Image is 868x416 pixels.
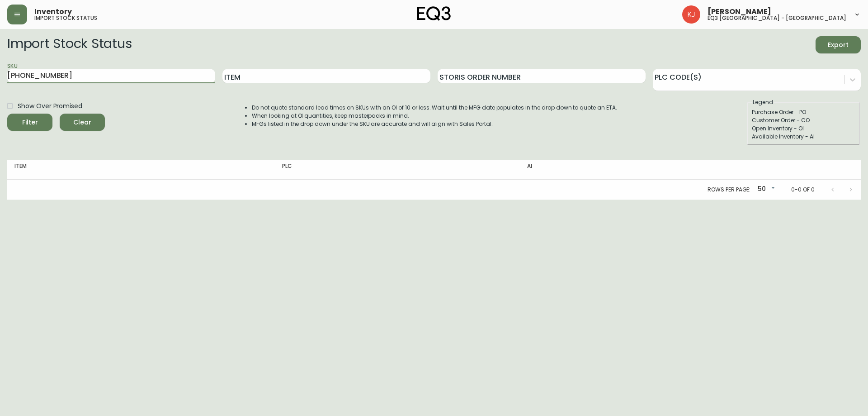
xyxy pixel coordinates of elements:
[752,116,855,124] div: Customer Order - CO
[682,5,700,24] img: 24a625d34e264d2520941288c4a55f8e
[752,133,855,141] div: Available Inventory - AI
[34,8,72,15] span: Inventory
[708,15,846,21] h5: eq3 [GEOGRAPHIC_DATA] - [GEOGRAPHIC_DATA]
[7,114,52,131] button: Filter
[752,98,774,106] legend: Legend
[34,15,97,21] h5: import stock status
[520,160,715,180] th: AI
[708,8,771,15] span: [PERSON_NAME]
[417,6,451,21] img: logo
[67,117,98,128] span: Clear
[752,108,855,116] div: Purchase Order - PO
[816,36,861,53] button: Export
[7,36,132,53] h2: Import Stock Status
[18,101,82,111] span: Show Over Promised
[708,186,750,194] p: Rows per page:
[252,120,617,128] li: MFGs listed in the drop down under the SKU are accurate and will align with Sales Portal.
[60,114,105,131] button: Clear
[791,186,815,194] p: 0-0 of 0
[275,160,520,180] th: PLC
[754,182,777,197] div: 50
[7,160,275,180] th: Item
[823,39,854,51] span: Export
[752,124,855,133] div: Open Inventory - OI
[252,104,617,112] li: Do not quote standard lead times on SKUs with an OI of 10 or less. Wait until the MFG date popula...
[252,112,617,120] li: When looking at OI quantities, keep masterpacks in mind.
